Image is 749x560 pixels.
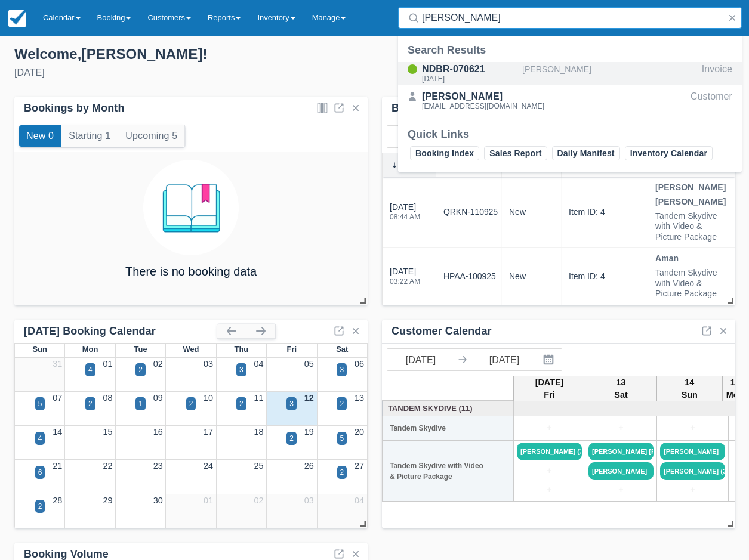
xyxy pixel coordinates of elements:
[254,427,263,437] a: 18
[239,398,243,409] div: 2
[471,349,538,370] input: End Date
[118,125,184,147] button: Upcoming 5
[660,422,725,435] a: +
[235,345,249,354] span: Thu
[410,146,479,160] a: Booking Index
[304,496,314,505] a: 03
[24,324,217,338] div: [DATE] Booking Calendar
[287,345,297,354] span: Fri
[392,101,458,115] div: Booking Log
[588,484,654,497] a: +
[625,146,713,160] a: Inventory Calendar
[88,364,93,375] div: 4
[387,126,454,147] input: Start Date
[103,496,113,505] a: 29
[517,422,582,435] a: +
[422,103,544,110] div: [EMAIL_ADDRESS][DOMAIN_NAME]
[585,376,657,402] th: 13 Sat
[657,376,723,402] th: 14 Sun
[138,398,143,409] div: 1
[38,501,42,512] div: 2
[691,89,732,112] div: Customer
[509,207,526,216] span: new
[254,393,263,403] a: 11
[32,345,47,354] span: Sun
[355,461,364,471] a: 27
[517,465,582,478] a: +
[383,416,514,441] th: Tandem Skydive
[189,398,193,409] div: 2
[204,427,213,437] a: 17
[14,66,365,80] div: [DATE]
[340,433,344,444] div: 5
[61,125,118,147] button: Starting 1
[569,207,605,218] div: Item ID: 4
[387,349,454,370] input: Start Date
[289,433,294,444] div: 2
[422,62,517,76] div: NDBR-070621
[204,359,213,369] a: 03
[289,398,294,409] div: 3
[390,278,420,285] div: 03:22 AM
[408,43,732,57] div: Search Results
[53,427,62,437] a: 14
[383,441,514,502] th: Tandem Skydive with Video & Picture Package
[204,496,213,505] a: 01
[398,89,742,112] a: [PERSON_NAME][EMAIL_ADDRESS][DOMAIN_NAME]Customer
[355,427,364,437] a: 20
[390,265,420,292] div: [DATE]
[125,265,257,278] h4: There is no booking data
[239,364,243,375] div: 3
[509,271,526,281] span: new
[355,359,364,369] a: 06
[304,359,314,369] a: 05
[443,206,498,218] a: QRKN-110925
[153,427,163,437] a: 16
[103,359,113,369] a: 01
[143,160,239,255] img: booking.png
[355,393,364,403] a: 13
[655,211,728,243] div: Tandem Skydive with Video & Picture Package
[655,182,726,206] strong: [PERSON_NAME] [PERSON_NAME]
[38,433,42,444] div: 4
[588,462,654,480] a: [PERSON_NAME]
[660,484,725,497] a: +
[422,89,544,104] div: [PERSON_NAME]
[153,393,163,403] a: 09
[254,461,263,471] a: 25
[304,393,314,403] a: 12
[398,62,742,85] a: NDBR-070621[DATE][PERSON_NAME]Invoice
[304,461,314,471] a: 26
[134,345,147,354] span: Tue
[183,345,199,354] span: Wed
[254,496,263,505] a: 02
[392,324,492,338] div: Customer Calendar
[336,345,348,354] span: Sat
[722,376,748,402] th: 15 Mon
[588,443,654,460] a: [PERSON_NAME] [PERSON_NAME]
[517,443,582,460] a: [PERSON_NAME] (3)
[82,345,98,354] span: Mon
[340,398,344,409] div: 2
[390,201,420,228] div: [DATE]
[517,484,582,497] a: +
[153,461,163,471] a: 23
[53,359,62,369] a: 31
[153,359,163,369] a: 02
[304,427,314,437] a: 19
[538,349,562,370] button: Interact with the calendar and add the check-in date for your trip.
[103,427,113,437] a: 15
[390,214,420,221] div: 08:44 AM
[53,461,62,471] a: 21
[655,268,728,299] div: Tandem Skydive with Video & Picture Package
[588,422,654,435] a: +
[552,146,620,160] a: Daily Manifest
[514,376,585,402] th: [DATE] Fri
[655,253,679,263] strong: Aman
[340,467,344,478] div: 2
[660,443,725,460] a: [PERSON_NAME]
[38,467,42,478] div: 6
[24,101,125,115] div: Bookings by Month
[204,461,213,471] a: 24
[484,146,547,160] a: Sales Report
